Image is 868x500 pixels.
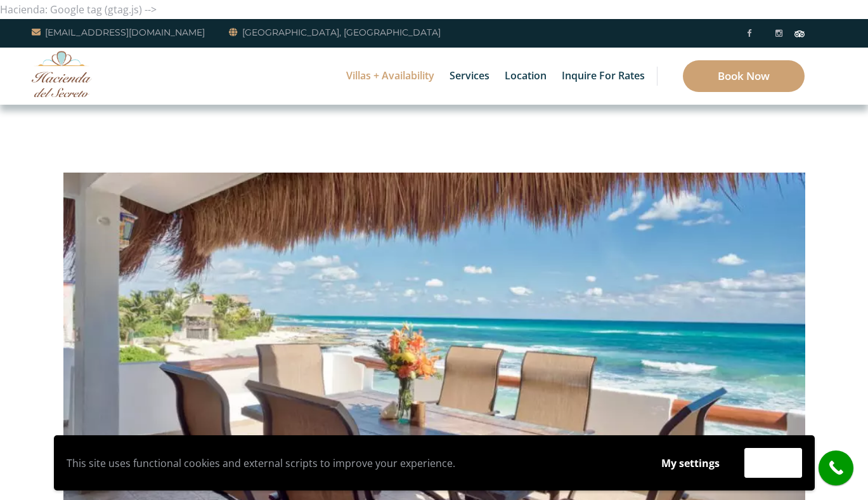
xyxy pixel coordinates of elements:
button: My settings [649,449,732,478]
a: Inquire for Rates [555,48,651,105]
img: Awesome Logo [32,51,92,97]
p: This site uses functional cookies and external scripts to improve your experience. [67,454,637,473]
i: call [822,454,850,482]
a: Services [443,48,496,105]
a: Villas + Availability [340,48,441,105]
a: [GEOGRAPHIC_DATA], [GEOGRAPHIC_DATA] [229,25,441,40]
a: [EMAIL_ADDRESS][DOMAIN_NAME] [32,25,205,40]
a: Location [498,48,553,105]
a: call [819,451,853,485]
img: Tripadvisor_logomark.svg [794,30,805,37]
button: Accept [744,448,802,478]
a: Book Now [683,60,805,92]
